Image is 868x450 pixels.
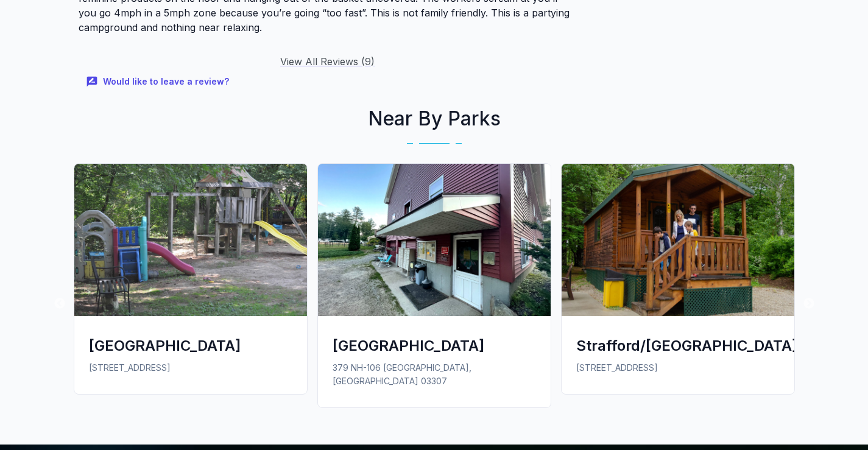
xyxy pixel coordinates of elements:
div: [GEOGRAPHIC_DATA] [89,336,292,356]
div: Strafford/[GEOGRAPHIC_DATA] [576,336,780,356]
button: Next [803,298,815,310]
img: Cascade Campground [318,164,551,316]
a: Strafford/Lake Winnipesaukee South KOAStrafford/[GEOGRAPHIC_DATA][STREET_ADDRESS] [556,163,800,404]
div: [GEOGRAPHIC_DATA] [333,336,536,356]
a: Cascade Campground[GEOGRAPHIC_DATA]379 NH-106 [GEOGRAPHIC_DATA], [GEOGRAPHIC_DATA] 03307 [312,163,556,417]
a: Epsom Valley Campground[GEOGRAPHIC_DATA][STREET_ADDRESS] [69,163,312,404]
p: [STREET_ADDRESS] [89,361,292,374]
img: Epsom Valley Campground [74,164,307,316]
button: Would like to leave a review? [79,69,239,95]
p: [STREET_ADDRESS] [576,361,780,374]
p: 379 NH-106 [GEOGRAPHIC_DATA], [GEOGRAPHIC_DATA] 03307 [333,361,536,388]
h2: Near By Parks [69,104,800,133]
a: View All Reviews (9) [280,55,375,68]
img: Strafford/Lake Winnipesaukee South KOA [562,164,794,316]
button: Previous [54,298,66,310]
